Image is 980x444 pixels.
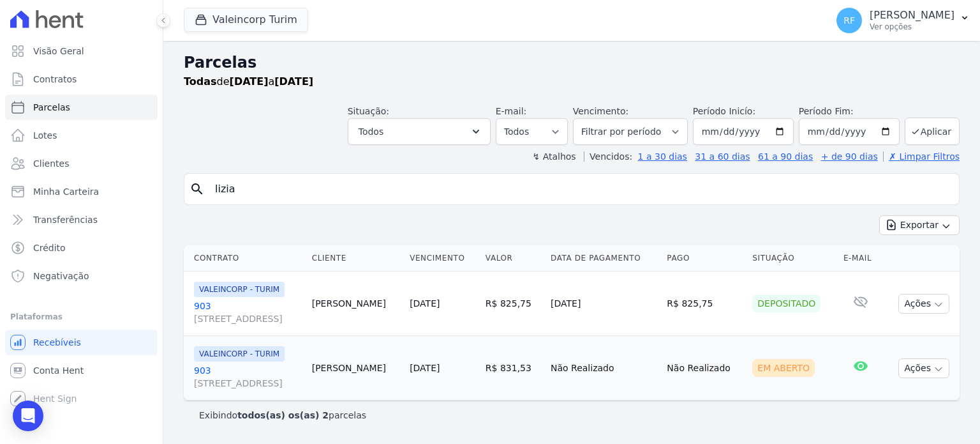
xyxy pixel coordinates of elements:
[879,215,960,235] button: Exportar
[230,75,269,88] strong: [DATE]
[189,181,205,197] i: search
[5,95,158,120] a: Parcelas
[194,312,302,325] span: [STREET_ADDRESS]
[480,272,546,336] td: R$ 825,75
[5,235,158,261] a: Crédito
[584,151,632,162] label: Vencidos:
[546,272,662,336] td: [DATE]
[5,66,158,92] a: Contratos
[194,282,285,297] span: VALEINCORP - TURIM
[410,363,440,373] a: [DATE]
[33,336,81,349] span: Recebíveis
[184,245,307,272] th: Contrato
[194,300,302,325] a: 903[STREET_ADDRESS]
[184,75,217,88] strong: Todas
[480,336,546,401] td: R$ 831,53
[905,118,960,145] button: Aplicar
[532,151,575,162] label: ↯ Atalhos
[496,106,527,116] label: E-mail:
[194,377,302,390] span: [STREET_ADDRESS]
[5,207,158,233] a: Transferências
[843,16,855,25] span: RF
[359,124,383,139] span: Todos
[33,185,99,198] span: Minha Carteira
[662,336,747,401] td: Não Realizado
[194,364,302,390] a: 903[STREET_ADDRESS]
[33,101,70,114] span: Parcelas
[348,106,389,116] label: Situação:
[5,179,158,204] a: Minha Carteira
[693,106,755,116] label: Período Inicío:
[546,245,662,272] th: Data de Pagamento
[10,309,152,325] div: Plataformas
[758,151,813,162] a: 61 a 90 dias
[5,358,158,383] a: Conta Hent
[307,245,405,272] th: Cliente
[5,123,158,148] a: Lotes
[5,330,158,355] a: Recebíveis
[33,213,98,226] span: Transferências
[33,157,69,170] span: Clientes
[662,272,747,336] td: R$ 825,75
[33,364,84,377] span: Conta Hent
[237,410,329,420] b: todos(as) os(as) 2
[883,151,960,162] a: ✗ Limpar Filtros
[747,245,838,272] th: Situação
[194,346,285,362] span: VALEINCORP - TURIM
[199,409,366,422] p: Exibindo parcelas
[838,245,883,272] th: E-mail
[821,151,878,162] a: + de 90 dias
[573,106,628,116] label: Vencimento:
[33,241,66,254] span: Crédito
[184,74,313,89] p: de a
[662,245,747,272] th: Pago
[410,298,440,309] a: [DATE]
[184,8,308,32] button: Valeincorp Turim
[33,45,84,57] span: Visão Geral
[5,151,158,176] a: Clientes
[184,51,960,74] h2: Parcelas
[826,3,980,38] button: RF [PERSON_NAME] Ver opções
[405,245,480,272] th: Vencimento
[307,336,405,401] td: [PERSON_NAME]
[898,294,949,314] button: Ações
[33,73,77,86] span: Contratos
[752,295,820,312] div: Depositado
[870,22,954,32] p: Ver opções
[307,272,405,336] td: [PERSON_NAME]
[33,129,57,142] span: Lotes
[638,151,687,162] a: 1 a 30 dias
[799,105,900,118] label: Período Fim:
[5,263,158,289] a: Negativação
[33,270,89,282] span: Negativação
[5,38,158,64] a: Visão Geral
[480,245,546,272] th: Valor
[695,151,750,162] a: 31 a 60 dias
[207,176,954,202] input: Buscar por nome do lote ou do cliente
[752,359,815,377] div: Em Aberto
[274,75,313,88] strong: [DATE]
[546,336,662,401] td: Não Realizado
[870,9,954,22] p: [PERSON_NAME]
[348,118,491,145] button: Todos
[898,358,949,378] button: Ações
[13,401,43,431] div: Open Intercom Messenger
